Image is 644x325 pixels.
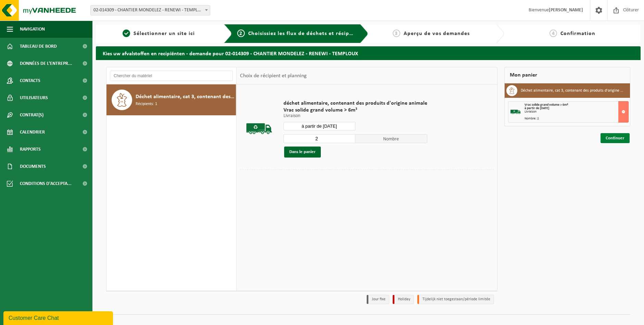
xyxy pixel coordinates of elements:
[393,30,400,37] span: 3
[106,84,236,115] button: Déchet alimentaire, cat 3, contenant des produits d'origine animale, emballage synthétique Récipi...
[20,106,43,124] span: Contrat(s)
[20,38,57,55] span: Tableau de bord
[110,71,233,81] input: Chercher du matériel
[20,21,45,38] span: Navigation
[3,310,114,325] iframe: chat widget
[283,100,427,107] span: déchet alimentaire, contenant des produits d'origine animale
[284,147,321,158] button: Dans le panier
[521,85,625,96] h3: Déchet alimentaire, cat 3, contenant des produits d'origine animale, emballage synthétique
[283,114,427,118] p: Livraison
[560,31,595,36] span: Confirmation
[136,93,234,101] span: Déchet alimentaire, cat 3, contenant des produits d'origine animale, emballage synthétique
[525,117,628,120] div: Nombre: 2
[550,30,557,37] span: 4
[601,133,630,143] a: Continuer
[96,46,641,60] h2: Kies uw afvalstoffen en recipiënten - demande pour 02-014309 - CHANTIER MONDELEZ - RENEWI - TEMPLOUX
[237,30,245,37] span: 2
[123,30,130,37] span: 1
[237,67,310,84] div: Choix de récipient et planning
[504,67,630,83] div: Mon panier
[355,134,427,143] span: Nombre
[20,175,72,192] span: Conditions d'accepta...
[136,101,157,107] span: Récipients: 1
[393,295,414,304] li: Holiday
[90,5,210,15] span: 02-014309 - CHANTIER MONDELEZ - RENEWI - TEMPLOUX
[525,106,549,110] strong: à partir de [DATE]
[248,31,362,36] span: Choisissiez les flux de déchets et récipients
[525,110,628,114] div: Livraison
[20,141,41,158] span: Rapports
[20,158,46,175] span: Documents
[549,8,583,13] strong: [PERSON_NAME]
[134,31,195,36] span: Sélectionner un site ici
[417,295,494,304] li: Tijdelijk niet toegestaan/période limitée
[525,103,568,107] span: Vrac solide grand volume > 6m³
[367,295,389,304] li: Jour fixe
[20,55,72,72] span: Données de l'entrepr...
[283,107,427,114] span: Vrac solide grand volume > 6m³
[99,30,218,38] a: 1Sélectionner un site ici
[20,72,40,89] span: Contacts
[20,124,45,141] span: Calendrier
[20,89,48,106] span: Utilisateurs
[404,31,470,36] span: Aperçu de vos demandes
[91,5,210,15] span: 02-014309 - CHANTIER MONDELEZ - RENEWI - TEMPLOUX
[283,122,355,130] input: Sélectionnez date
